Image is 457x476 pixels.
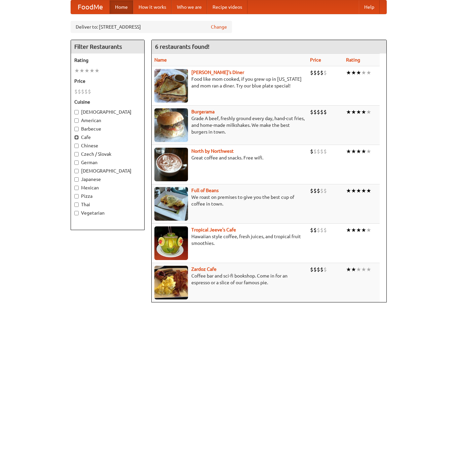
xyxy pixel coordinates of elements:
[356,226,361,234] li: ★
[74,203,79,207] input: Thai
[191,70,244,75] a: [PERSON_NAME]'s Diner
[74,118,79,123] input: American
[154,187,188,221] img: beans.jpg
[88,88,91,95] li: $
[351,226,356,234] li: ★
[74,57,141,64] h5: Rating
[74,144,79,148] input: Chinese
[74,151,141,157] label: Czech / Slovak
[74,193,141,199] label: Pizza
[356,266,361,273] li: ★
[356,148,361,155] li: ★
[310,69,313,76] li: $
[346,226,351,234] li: ★
[361,108,366,116] li: ★
[154,226,188,260] img: jeeves.jpg
[320,187,323,194] li: $
[323,148,327,155] li: $
[317,226,320,234] li: $
[313,266,317,273] li: $
[172,0,207,14] a: Who we are
[154,272,305,286] p: Coffee bar and sci-fi bookshop. Come in for an espresso or a slice of our famous pie.
[351,148,356,155] li: ★
[323,69,327,76] li: $
[317,187,320,194] li: $
[323,226,327,234] li: $
[110,0,133,14] a: Home
[317,69,320,76] li: $
[317,108,320,116] li: $
[71,0,110,14] a: FoodMe
[361,69,366,76] li: ★
[361,266,366,273] li: ★
[74,125,141,132] label: Barbecue
[81,88,84,95] li: $
[74,177,79,182] input: Japanese
[356,108,361,116] li: ★
[74,78,141,84] h5: Price
[359,0,380,14] a: Help
[71,21,232,33] div: Deliver to: [STREET_ADDRESS]
[74,88,78,95] li: $
[320,226,323,234] li: $
[317,148,320,155] li: $
[320,108,323,116] li: $
[320,69,323,76] li: $
[351,69,356,76] li: ★
[346,148,351,155] li: ★
[361,148,366,155] li: ★
[89,67,94,74] li: ★
[154,233,305,247] p: Hawaiian style coffee, fresh juices, and tropical fruit smoothies.
[74,201,141,208] label: Thai
[74,152,79,156] input: Czech / Slovak
[74,134,141,141] label: Cafe
[74,169,79,173] input: [DEMOGRAPHIC_DATA]
[313,108,317,116] li: $
[84,88,88,95] li: $
[74,117,141,124] label: American
[154,115,305,135] p: Grade A beef, freshly ground every day, hand-cut fries, and home-made milkshakes. We make the bes...
[366,226,371,234] li: ★
[351,266,356,273] li: ★
[351,108,356,116] li: ★
[74,99,141,105] h5: Cuisine
[211,24,227,30] a: Change
[310,108,313,116] li: $
[94,67,100,74] li: ★
[84,67,89,74] li: ★
[366,69,371,76] li: ★
[191,266,217,272] b: Zardoz Cafe
[154,76,305,89] p: Food like mom cooked, if you grew up in [US_STATE] and mom ran a diner. Try our blue plate special!
[133,0,172,14] a: How it works
[74,142,141,149] label: Chinese
[366,187,371,194] li: ★
[313,69,317,76] li: $
[191,148,234,154] a: North by Northwest
[310,266,313,273] li: $
[78,88,81,95] li: $
[154,69,188,103] img: sallys.jpg
[320,148,323,155] li: $
[74,159,141,166] label: German
[154,154,305,161] p: Great coffee and snacks. Free wifi.
[191,227,236,232] a: Tropical Jeeve's Cafe
[356,187,361,194] li: ★
[366,108,371,116] li: ★
[323,187,327,194] li: $
[154,57,167,63] a: Name
[320,266,323,273] li: $
[346,108,351,116] li: ★
[154,194,305,207] p: We roast on premises to give you the best cup of coffee in town.
[191,188,219,193] a: Full of Beans
[74,127,79,131] input: Barbecue
[317,266,320,273] li: $
[346,187,351,194] li: ★
[323,108,327,116] li: $
[79,67,84,74] li: ★
[74,210,141,216] label: Vegetarian
[74,67,79,74] li: ★
[310,57,321,63] a: Price
[356,69,361,76] li: ★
